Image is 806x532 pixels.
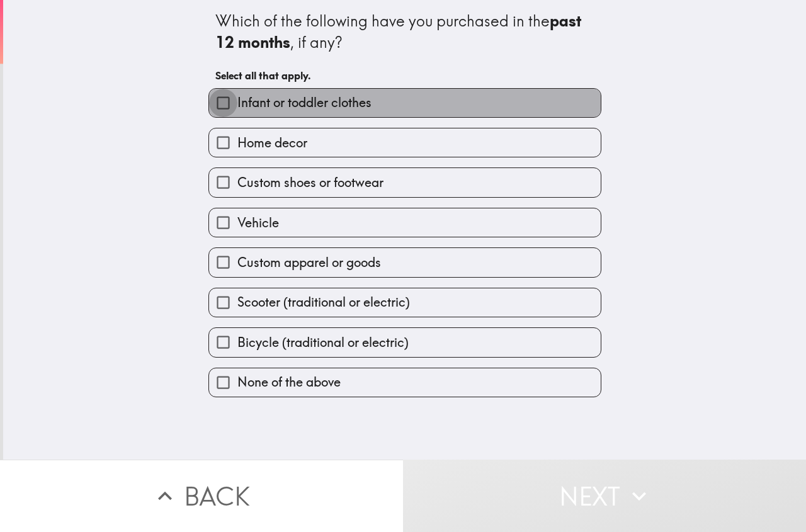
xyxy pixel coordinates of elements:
b: past 12 months [215,11,585,52]
button: Custom apparel or goods [209,248,601,276]
span: Bicycle (traditional or electric) [237,334,409,351]
span: Scooter (traditional or electric) [237,293,410,311]
button: Vehicle [209,208,601,237]
span: None of the above [237,373,341,391]
h6: Select all that apply. [215,69,594,82]
button: Custom shoes or footwear [209,168,601,196]
button: Bicycle (traditional or electric) [209,328,601,356]
button: Infant or toddler clothes [209,89,601,117]
span: Infant or toddler clothes [237,94,372,111]
button: Next [403,460,806,532]
button: None of the above [209,368,601,397]
span: Vehicle [237,214,279,232]
span: Home decor [237,134,307,152]
button: Scooter (traditional or electric) [209,288,601,317]
span: Custom shoes or footwear [237,174,383,191]
button: Home decor [209,128,601,157]
div: Which of the following have you purchased in the , if any? [215,11,594,53]
span: Custom apparel or goods [237,254,381,271]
